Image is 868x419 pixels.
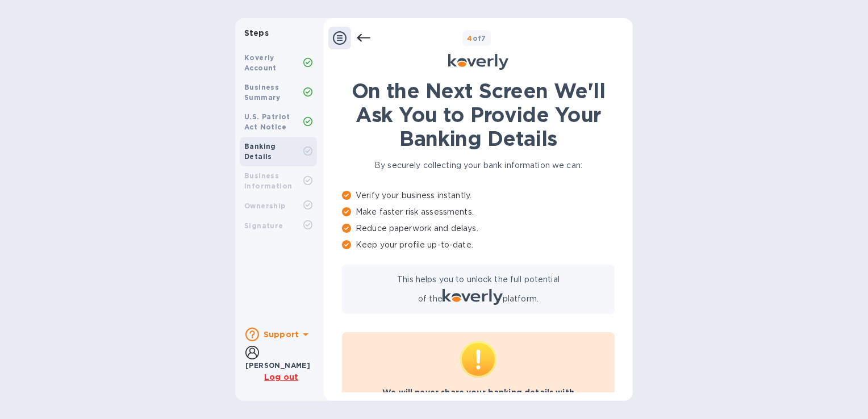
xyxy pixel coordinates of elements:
[351,387,606,409] p: We will never share your banking details with your vendors.
[244,142,276,161] b: Banking Details
[244,112,290,131] b: U.S. Patriot Act Notice
[342,79,615,150] h1: On the Next Screen We'll Ask You to Provide Your Banking Details
[244,202,286,210] b: Ownership
[467,34,472,43] span: 4
[264,372,298,382] u: Log out
[342,223,615,234] p: Reduce paperwork and delays.
[342,190,615,202] p: Verify your business instantly.
[264,330,299,339] b: Support
[244,171,292,190] b: Business Information
[342,239,615,251] p: Keep your profile up-to-date.
[244,53,277,72] b: Koverly Account
[397,274,560,286] p: This helps you to unlock the full potential
[245,361,310,370] b: [PERSON_NAME]
[244,28,269,37] b: Steps
[342,206,615,218] p: Make faster risk assessments.
[342,160,615,171] p: By securely collecting your bank information we can:
[244,221,283,230] b: Signature
[418,289,539,305] p: of the platform.
[467,34,486,43] b: of 7
[244,83,281,102] b: Business Summary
